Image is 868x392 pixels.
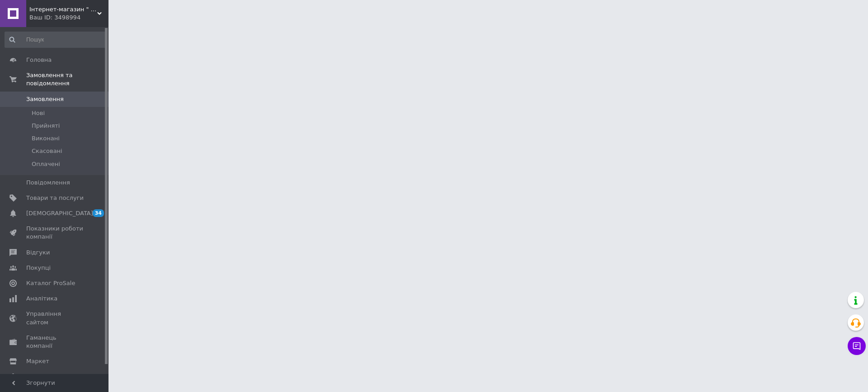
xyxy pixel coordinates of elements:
span: Прийняті [32,122,60,130]
span: Повідомлення [26,179,70,187]
span: Виконані [32,134,60,143]
span: Показники роботи компанії [26,225,84,241]
span: [DEMOGRAPHIC_DATA] [26,209,93,217]
span: Замовлення [26,95,64,103]
div: Ваш ID: 3498994 [29,14,108,22]
button: Чат з покупцем [848,337,866,355]
span: Нові [32,109,45,117]
span: Покупці [26,264,51,272]
span: Аналітика [26,295,57,303]
span: Управління сайтом [26,310,84,326]
span: Товари та послуги [26,194,84,202]
span: Відгуки [26,249,50,257]
span: Маркет [26,357,49,365]
span: Скасовані [32,147,62,155]
span: Головна [26,56,52,64]
input: Пошук [5,32,107,48]
span: Оплачені [32,160,60,168]
span: 34 [93,209,104,217]
span: Інтернет-магазин " Фікус " [29,5,97,14]
span: Каталог ProSale [26,279,75,287]
span: Замовлення та повідомлення [26,71,108,88]
span: Налаштування [26,373,72,381]
span: Гаманець компанії [26,334,84,350]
